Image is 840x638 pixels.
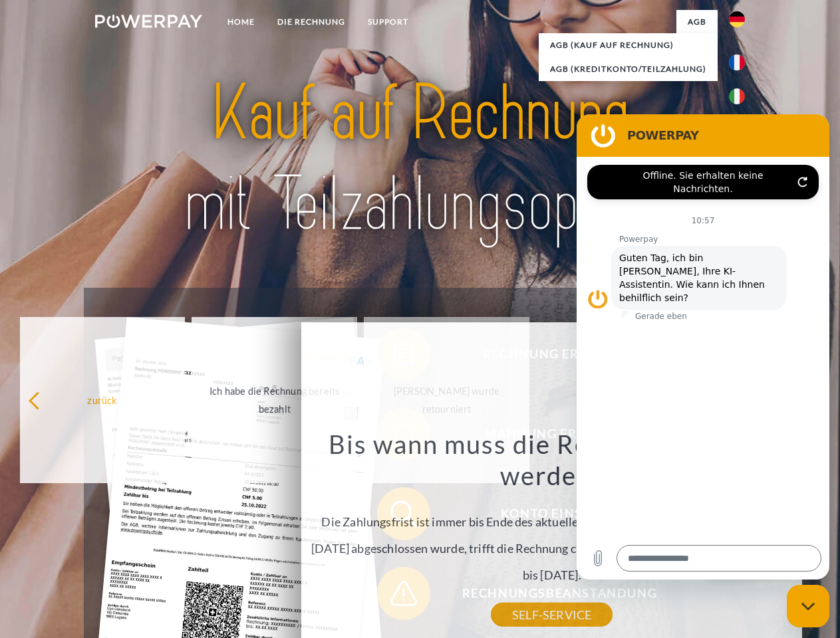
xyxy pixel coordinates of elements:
[95,15,202,28] img: logo-powerpay-white.svg
[309,428,795,492] h3: Bis wann muss die Rechnung bezahlt werden?
[266,10,356,34] a: DIE RECHNUNG
[787,585,829,627] iframe: Schaltfläche zum Öffnen des Messaging-Fensters; Konversation läuft
[539,33,718,57] a: AGB (Kauf auf Rechnung)
[676,10,718,34] a: agb
[729,54,745,70] img: fr
[729,11,745,27] img: de
[309,428,795,615] div: Die Zahlungsfrist ist immer bis Ende des aktuellen Monats. Wenn die Bestellung z.B. am [DATE] abg...
[356,10,420,34] a: SUPPORT
[577,114,829,580] iframe: Messaging-Fenster
[127,64,713,255] img: title-powerpay_de.svg
[491,603,613,627] a: SELF-SERVICE
[216,10,266,34] a: Home
[200,382,349,418] div: Ich habe die Rechnung bereits bezahlt
[539,57,718,81] a: AGB (Kreditkonto/Teilzahlung)
[729,88,745,104] img: it
[28,391,178,409] div: zurück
